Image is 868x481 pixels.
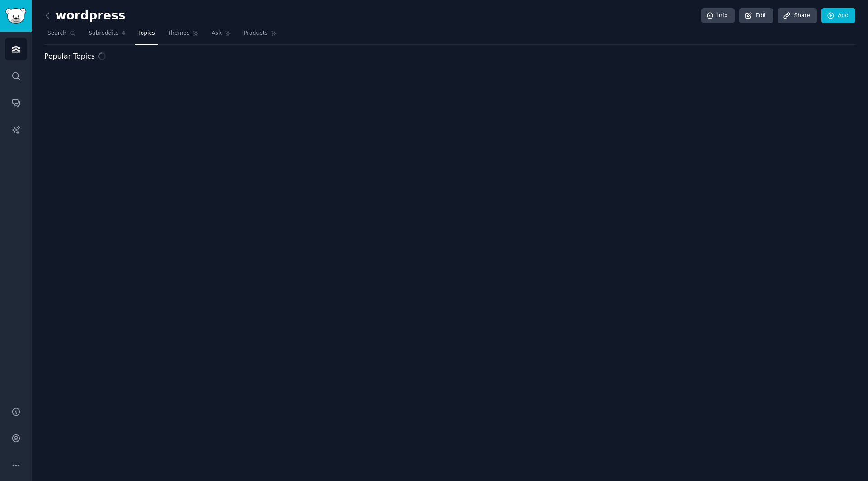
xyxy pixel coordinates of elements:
[701,8,735,23] a: Info
[44,51,95,62] span: Popular Topics
[241,26,280,45] a: Products
[778,8,816,23] a: Share
[208,26,234,45] a: Ask
[5,8,26,24] img: GummySearch logo
[739,8,773,23] a: Edit
[821,8,855,23] a: Add
[135,26,158,45] a: Topics
[44,9,125,23] h2: wordpress
[138,29,155,37] span: Topics
[168,29,190,37] span: Themes
[165,26,203,45] a: Themes
[47,29,66,37] span: Search
[85,26,128,45] a: Subreddits4
[122,29,126,37] span: 4
[212,29,222,37] span: Ask
[244,29,268,37] span: Products
[44,26,79,45] a: Search
[89,29,118,37] span: Subreddits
